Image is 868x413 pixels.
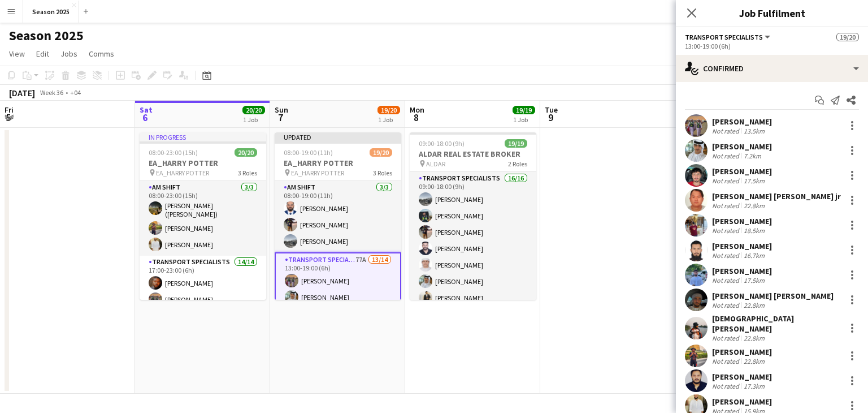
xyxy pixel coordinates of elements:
[138,111,153,124] span: 6
[378,115,400,124] div: 1 Job
[741,251,767,260] div: 16.7km
[676,6,868,20] h3: Job Fulfilment
[5,105,14,115] span: Fri
[712,191,841,201] div: [PERSON_NAME] [PERSON_NAME] jr
[513,106,535,114] span: 19/19
[56,46,82,61] a: Jobs
[712,166,772,177] div: [PERSON_NAME]
[712,201,741,210] div: Not rated
[741,334,767,342] div: 22.8km
[5,46,29,61] a: View
[545,105,558,115] span: Tue
[419,139,465,148] span: 09:00-18:00 (9h)
[741,177,767,185] div: 17.5km
[543,111,558,124] span: 9
[685,33,763,41] span: Transport Specialists
[275,158,401,168] h3: EA_HARRY POTTER
[712,372,772,382] div: [PERSON_NAME]
[32,46,54,61] a: Edit
[712,382,741,390] div: Not rated
[712,266,772,276] div: [PERSON_NAME]
[410,149,536,159] h3: ALDAR REAL ESTATE BROKER
[712,397,772,407] div: [PERSON_NAME]
[712,141,772,152] div: [PERSON_NAME]
[676,55,868,82] div: Confirmed
[712,276,741,285] div: Not rated
[238,169,257,177] span: 3 Roles
[377,106,400,114] span: 19/20
[89,49,114,59] span: Comms
[712,301,741,309] div: Not rated
[3,111,14,124] span: 5
[37,88,66,97] span: Week 36
[741,226,767,235] div: 18.5km
[508,160,527,168] span: 2 Roles
[741,127,767,135] div: 13.5km
[373,169,392,177] span: 3 Roles
[741,382,767,390] div: 17.3km
[712,251,741,260] div: Not rated
[712,241,772,251] div: [PERSON_NAME]
[9,49,25,59] span: View
[410,105,424,115] span: Mon
[284,148,333,157] span: 08:00-19:00 (11h)
[140,158,266,168] h3: EA_HARRY POTTER
[712,291,834,301] div: [PERSON_NAME] [PERSON_NAME]
[712,216,772,226] div: [PERSON_NAME]
[836,33,859,41] span: 19/20
[712,357,741,365] div: Not rated
[140,181,266,256] app-card-role: AM SHIFT3/308:00-23:00 (15h)[PERSON_NAME] ([PERSON_NAME])[PERSON_NAME][PERSON_NAME]
[243,115,264,124] div: 1 Job
[741,201,767,210] div: 22.8km
[712,313,841,334] div: [DEMOGRAPHIC_DATA][PERSON_NAME]
[410,132,536,300] app-job-card: 09:00-18:00 (9h)19/19ALDAR REAL ESTATE BROKER ALDAR2 RolesTransport Specialists16/1609:00-18:00 (...
[140,132,266,300] app-job-card: In progress08:00-23:00 (15h)20/20EA_HARRY POTTER EA_HARRY POTTER3 RolesAM SHIFT3/308:00-23:00 (15...
[685,33,772,41] button: Transport Specialists
[741,357,767,365] div: 22.8km
[23,1,79,23] button: Season 2025
[242,106,265,114] span: 20/20
[505,139,527,148] span: 19/19
[712,177,741,185] div: Not rated
[712,347,772,357] div: [PERSON_NAME]
[273,111,288,124] span: 7
[370,148,392,157] span: 19/20
[9,27,84,44] h1: Season 2025
[156,169,209,177] span: EA_HARRY POTTER
[9,87,35,98] div: [DATE]
[426,160,445,168] span: ALDAR
[70,88,81,97] div: +04
[741,152,763,160] div: 7.2km
[408,111,424,124] span: 8
[712,117,772,127] div: [PERSON_NAME]
[60,49,77,59] span: Jobs
[149,148,198,157] span: 08:00-23:00 (15h)
[275,132,401,141] div: Updated
[712,226,741,235] div: Not rated
[235,148,257,157] span: 20/20
[275,181,401,252] app-card-role: AM SHIFT3/308:00-19:00 (11h)[PERSON_NAME][PERSON_NAME][PERSON_NAME]
[275,132,401,300] app-job-card: Updated08:00-19:00 (11h)19/20EA_HARRY POTTER EA_HARRY POTTER3 RolesAM SHIFT3/308:00-19:00 (11h)[P...
[84,46,119,61] a: Comms
[140,132,266,141] div: In progress
[291,169,344,177] span: EA_HARRY POTTER
[712,127,741,135] div: Not rated
[36,49,49,59] span: Edit
[712,334,741,342] div: Not rated
[140,105,153,115] span: Sat
[685,42,859,50] div: 13:00-19:00 (6h)
[275,105,288,115] span: Sun
[741,301,767,309] div: 22.8km
[513,115,535,124] div: 1 Job
[741,276,767,285] div: 17.5km
[712,152,741,160] div: Not rated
